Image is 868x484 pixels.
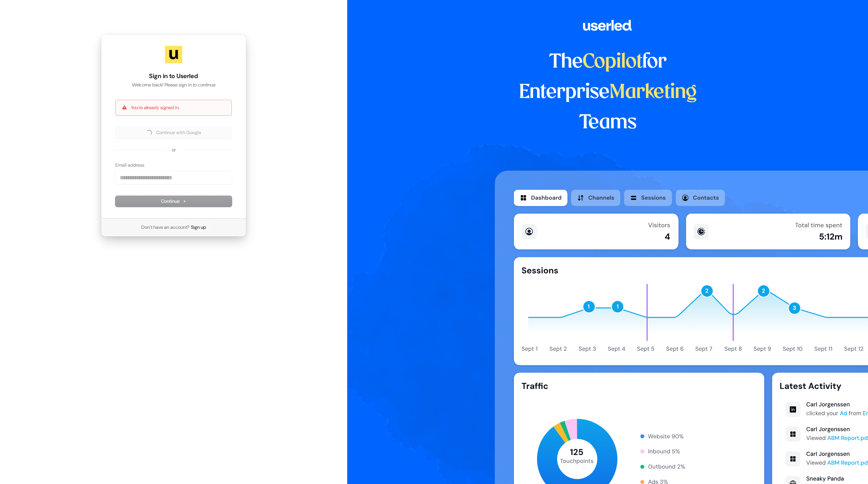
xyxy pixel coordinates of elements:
span: Marketing [609,83,697,102]
p: You're already signed in. [131,104,179,111]
span: Don’t have an account? [141,224,190,231]
span: Copilot [583,53,642,72]
h1: Sign in to Userled [115,72,232,81]
h1: The for Enterprise Teams [495,47,721,138]
p: Welcome back! Please sign in to continue [115,82,232,88]
p: or [172,147,176,153]
img: Userled [165,46,182,63]
a: Sign up [191,224,206,231]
